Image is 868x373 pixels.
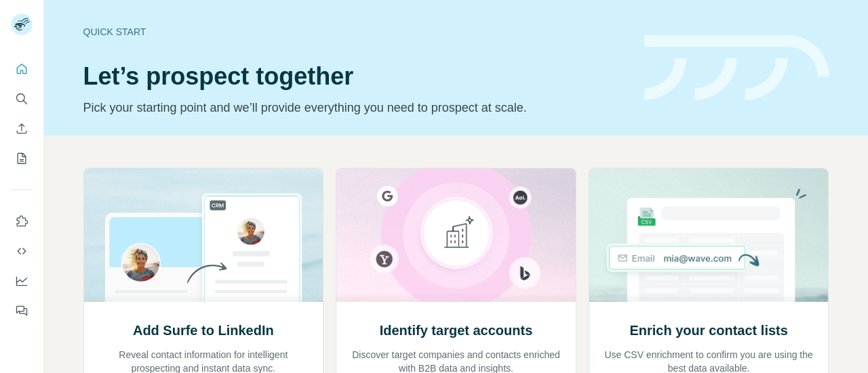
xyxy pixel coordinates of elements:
img: banner [644,35,829,101]
h2: Add Surfe to LinkedIn [133,321,274,340]
button: Quick start [11,57,33,81]
h2: Enrich your contact lists [629,321,787,340]
button: Enrich CSV [11,116,33,141]
h2: Identify target accounts [380,321,533,340]
button: Feedback [11,299,33,323]
button: Search [11,87,33,111]
button: My lists [11,146,33,171]
img: Identify target accounts [336,169,576,302]
img: Add Surfe to LinkedIn [83,169,324,302]
h1: Let’s prospect together [83,63,628,90]
button: Dashboard [11,269,33,293]
button: Use Surfe API [11,239,33,263]
div: Quick start [83,25,628,39]
button: Use Surfe on LinkedIn [11,209,33,234]
p: Pick your starting point and we’ll provide everything you need to prospect at scale. [83,98,628,117]
img: Enrich your contact lists [589,169,829,302]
